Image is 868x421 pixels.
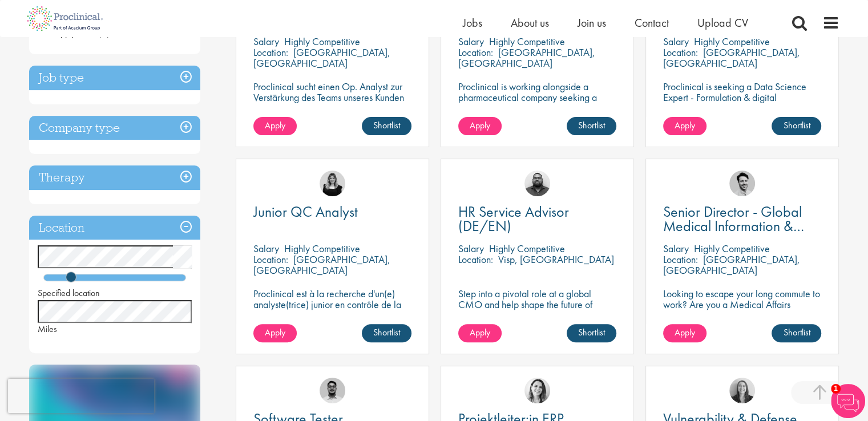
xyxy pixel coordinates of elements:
[694,242,770,255] p: Highly Competitive
[729,378,755,403] img: Mia Kellerman
[458,46,493,59] span: Location:
[772,117,821,135] a: Shortlist
[663,46,698,59] span: Location:
[253,242,279,255] span: Salary
[663,81,821,135] p: Proclinical is seeking a Data Science Expert - Formulation & digital transformation to support di...
[253,202,358,221] span: Junior QC Analyst
[29,116,200,140] h3: Company type
[362,324,411,342] a: Shortlist
[578,15,606,30] a: Join us
[663,242,689,255] span: Salary
[253,46,288,59] span: Location:
[253,324,297,342] a: Apply
[458,81,616,124] p: Proclinical is working alongside a pharmaceutical company seeking a Process Analyst to join their...
[567,324,616,342] a: Shortlist
[458,324,502,342] a: Apply
[458,253,493,266] span: Location:
[253,46,390,70] p: [GEOGRAPHIC_DATA], [GEOGRAPHIC_DATA]
[265,119,285,131] span: Apply
[253,81,411,114] p: Proclinical sucht einen Op. Analyst zur Verstärkung des Teams unseres Kunden in der [GEOGRAPHIC_D...
[458,46,595,70] p: [GEOGRAPHIC_DATA], [GEOGRAPHIC_DATA]
[675,326,695,338] span: Apply
[663,253,800,277] p: [GEOGRAPHIC_DATA], [GEOGRAPHIC_DATA]
[498,253,614,266] p: Visp, [GEOGRAPHIC_DATA]
[663,205,821,233] a: Senior Director - Global Medical Information & Medical Affairs
[458,288,616,321] p: Step into a pivotal role at a global CMO and help shape the future of healthcare manufacturing.
[524,378,550,403] img: Nur Ergiydiren
[38,323,57,335] span: Miles
[489,242,565,255] p: Highly Competitive
[831,384,865,418] img: Chatbot
[694,35,770,48] p: Highly Competitive
[29,165,200,190] h3: Therapy
[253,253,288,266] span: Location:
[663,35,689,48] span: Salary
[362,117,411,135] a: Shortlist
[458,202,569,236] span: HR Service Advisor (DE/EN)
[663,324,706,342] a: Apply
[567,117,616,135] a: Shortlist
[458,205,616,233] a: HR Service Advisor (DE/EN)
[470,119,490,131] span: Apply
[253,35,279,48] span: Salary
[29,66,200,90] h3: Job type
[463,15,482,30] a: Jobs
[663,117,706,135] a: Apply
[489,35,565,48] p: Highly Competitive
[697,15,748,30] a: Upload CV
[524,171,550,196] img: Ashley Bennett
[320,378,345,403] img: Timothy Deschamps
[772,324,821,342] a: Shortlist
[253,205,411,219] a: Junior QC Analyst
[29,216,200,240] h3: Location
[663,46,800,70] p: [GEOGRAPHIC_DATA], [GEOGRAPHIC_DATA]
[458,117,502,135] a: Apply
[511,15,549,30] a: About us
[729,171,755,196] img: Thomas Pinnock
[265,326,285,338] span: Apply
[470,326,490,338] span: Apply
[831,384,841,394] span: 1
[253,117,297,135] a: Apply
[38,287,100,299] span: Specified location
[635,15,669,30] a: Contact
[663,288,821,331] p: Looking to escape your long commute to work? Are you a Medical Affairs Professional? Unlock your ...
[253,288,411,342] p: Proclinical est à la recherche d'un(e) analyste(trice) junior en contrôle de la qualité pour sout...
[663,202,804,250] span: Senior Director - Global Medical Information & Medical Affairs
[663,253,698,266] span: Location:
[8,379,154,413] iframe: reCAPTCHA
[320,171,345,196] img: Molly Colclough
[458,242,484,255] span: Salary
[253,253,390,277] p: [GEOGRAPHIC_DATA], [GEOGRAPHIC_DATA]
[675,119,695,131] span: Apply
[458,35,484,48] span: Salary
[284,242,360,255] p: Highly Competitive
[284,35,360,48] p: Highly Competitive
